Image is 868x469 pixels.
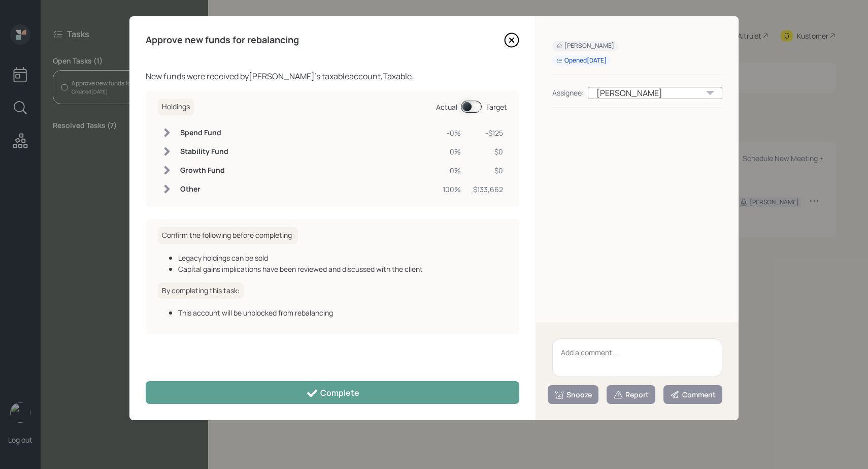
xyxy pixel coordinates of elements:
div: Target [486,102,507,112]
div: Actual [436,102,457,112]
div: Snooze [554,390,592,400]
button: Comment [663,385,722,404]
h6: By completing this task: [158,283,244,299]
div: $133,662 [473,184,503,195]
div: Complete [306,387,359,399]
button: Report [607,385,655,404]
div: Legacy holdings can be sold [178,253,507,263]
h6: Other [180,185,228,194]
div: 0% [443,146,461,157]
div: 0% [443,165,461,176]
div: Report [613,390,649,400]
h6: Spend Fund [180,129,228,137]
div: 100% [443,184,461,195]
div: New funds were received by [PERSON_NAME] 's taxable account, Taxable . [146,70,519,82]
div: Capital gains implications have been reviewed and discussed with the client [178,264,507,274]
h6: Growth Fund [180,166,228,175]
div: $0 [473,165,503,176]
div: [PERSON_NAME] [556,42,614,50]
h6: Holdings [158,99,194,115]
h6: Stability Fund [180,147,228,156]
button: Snooze [548,385,598,404]
div: This account will be unblocked from rebalancing [178,307,507,318]
h4: Approve new funds for rebalancing [146,35,299,46]
div: $0 [473,146,503,157]
div: Comment [670,390,716,400]
div: Assignee: [552,87,584,98]
div: Opened [DATE] [556,56,607,65]
div: -$125 [473,128,503,138]
h6: Confirm the following before completing: [158,227,298,244]
button: Complete [146,381,519,404]
div: [PERSON_NAME] [588,87,722,99]
div: -0% [443,128,461,138]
